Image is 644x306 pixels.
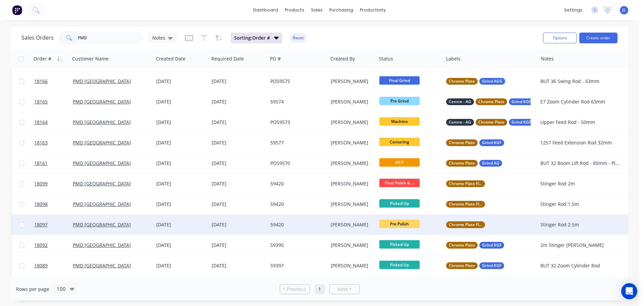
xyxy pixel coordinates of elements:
span: Chrome Plate [449,160,475,167]
a: 18097 [34,215,73,235]
div: [DATE] [212,201,265,208]
button: Chrome PlateGrind KGF [446,139,504,146]
div: 2m Stinger [PERSON_NAME] [540,242,622,249]
a: PMD [GEOGRAPHIC_DATA] [73,180,131,187]
a: 18092 [34,235,73,255]
span: Chrome Plate Flash [449,201,482,208]
div: [PERSON_NAME] [331,180,372,187]
span: Chrome Plate [449,139,475,146]
div: 59574 [270,98,322,105]
button: Chrome Plate Flash [446,221,485,228]
span: Notes [152,34,165,41]
a: 18166 [34,71,73,91]
div: 59420 [270,201,322,208]
div: [DATE] [212,160,265,167]
div: E7 Zoom Cylinder Rod 63mm [540,98,622,105]
div: [PERSON_NAME] [331,78,372,85]
button: Chrome PlateGrind KGF [446,242,504,249]
span: Grind KGF [482,242,501,249]
span: Grind KGF [482,139,501,146]
span: Grind KGF [512,119,531,126]
div: Open Intercom Messenger [621,283,637,299]
div: [PERSON_NAME] [331,119,372,126]
div: [DATE] [212,242,265,249]
button: Centre - AGChrome PlateGrind KGF [446,119,534,126]
span: Sorting: Order # [234,35,270,41]
div: [DATE] [156,221,206,228]
span: Rows per page [16,286,49,293]
div: products [281,5,308,15]
div: [DATE] [156,262,206,269]
button: Chrome PlateGrind KGF [446,262,504,269]
div: [DATE] [156,98,206,105]
a: Previous page [280,286,310,293]
img: Factory [12,5,22,15]
a: 18165 [34,92,73,112]
div: productivity [357,5,389,15]
button: Centre - AGChrome PlateGrind KGF [446,98,565,105]
span: 18164 [34,119,48,126]
div: BUT 32 Zoom Cylinder Rod [540,262,622,269]
div: [DATE] [156,139,206,146]
div: BUT 36 Swing Rod - 63mm [540,78,622,85]
div: 59395 [270,242,322,249]
span: 18092 [34,242,48,249]
span: 18163 [34,139,48,146]
a: PMD [GEOGRAPHIC_DATA] [73,221,131,228]
div: [DATE] [156,180,206,187]
span: 18099 [34,180,48,187]
a: 18089 [34,256,73,276]
span: Grind AGG [482,78,502,85]
span: 18165 [34,98,48,105]
button: Sorting:Order # [231,33,282,43]
div: [PERSON_NAME] [331,201,372,208]
div: [PERSON_NAME] [331,221,372,228]
span: Previous [287,286,306,293]
div: [DATE] [212,180,265,187]
a: PMD [GEOGRAPHIC_DATA] [73,262,131,269]
div: BUT 32 Boom Lift Rod - 85mm - Please ensure A,B.C.D Rods travel together [540,160,622,167]
div: Upper Feed Rod - 50mm [540,119,622,126]
span: Final Polish & ... [379,179,420,187]
span: Grind AG [482,160,499,167]
span: Centre - AG [449,119,471,126]
div: [PERSON_NAME] [331,98,372,105]
a: PMD [GEOGRAPHIC_DATA] [73,139,131,146]
span: HCP [379,158,420,167]
span: Chrome Plate [449,78,475,85]
span: Pre Polish [379,220,420,228]
span: Grind KGF [482,262,501,269]
div: [DATE] [212,139,265,146]
h1: Sales Orders [21,35,54,41]
div: [DATE] [156,119,206,126]
div: [PERSON_NAME] [331,242,372,249]
div: PO59575 [270,78,322,85]
span: Pre Grind [379,97,420,105]
span: Next [337,286,348,293]
span: Chrome Plate [478,119,504,126]
div: Customer Name [72,55,109,62]
span: Centering [379,138,420,146]
a: 18098 [34,194,73,214]
span: Machine [379,117,420,126]
div: 59420 [270,180,322,187]
div: [PERSON_NAME] [331,139,372,146]
div: [DATE] [156,78,206,85]
div: 59397 [270,262,322,269]
div: Stinger Rod 2m [540,180,622,187]
div: Created Date [156,55,185,62]
a: PMD [GEOGRAPHIC_DATA] [73,242,131,248]
span: 18089 [34,262,48,269]
div: purchasing [326,5,357,15]
div: [DATE] [212,98,265,105]
a: dashboard [250,5,281,15]
div: Stinger Rod 1.5m [540,201,622,208]
span: Chrome Plate [478,98,504,105]
a: Next page [330,286,359,293]
a: PMD [GEOGRAPHIC_DATA] [73,98,131,105]
button: Create order [579,33,618,43]
div: [DATE] [156,160,206,167]
span: Centre - AG [449,98,471,105]
span: 18097 [34,221,48,228]
div: [DATE] [212,262,265,269]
